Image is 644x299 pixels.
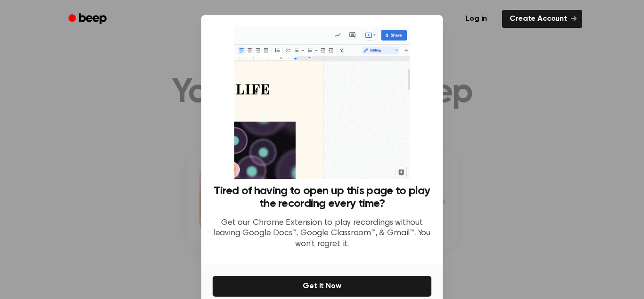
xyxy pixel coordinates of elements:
a: Beep [62,10,115,28]
button: Get It Now [213,276,431,297]
h3: Tired of having to open up this page to play the recording every time? [213,185,431,210]
a: Create Account [502,10,582,28]
img: Beep extension in action [234,26,409,179]
p: Get our Chrome Extension to play recordings without leaving Google Docs™, Google Classroom™, & Gm... [213,218,431,250]
a: Log in [456,8,496,30]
